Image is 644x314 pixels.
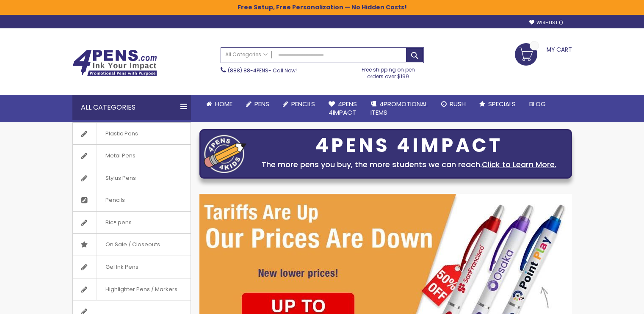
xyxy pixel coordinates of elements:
a: Click to Learn More. [482,159,556,170]
span: All Categories [225,51,268,58]
a: (888) 88-4PENS [228,67,268,74]
a: Stylus Pens [73,167,191,189]
span: Metal Pens [97,145,144,167]
span: Pencils [97,189,133,211]
div: 4PENS 4IMPACT [251,137,567,154]
a: Pencils [73,189,191,211]
a: Home [199,95,239,113]
span: On Sale / Closeouts [97,234,169,256]
span: Home [215,99,232,108]
span: Blog [529,99,546,108]
a: Gel Ink Pens [73,256,191,278]
a: Bic® pens [73,212,191,234]
span: Stylus Pens [97,167,144,189]
span: Bic® pens [97,212,140,234]
a: Metal Pens [73,145,191,167]
span: 4PROMOTIONAL ITEMS [370,99,428,117]
div: All Categories [72,95,191,120]
span: Plastic Pens [97,123,146,145]
a: 4PROMOTIONALITEMS [364,95,434,122]
div: The more pens you buy, the more students we can reach. [251,159,567,171]
div: Free shipping on pen orders over $199 [353,63,424,80]
span: Rush [450,99,466,108]
span: Specials [488,99,516,108]
a: Pencils [276,95,322,113]
a: 4Pens4impact [322,95,364,122]
a: All Categories [221,48,272,62]
span: Pencils [291,99,315,108]
a: Specials [473,95,522,113]
a: On Sale / Closeouts [73,234,191,256]
img: 4Pens Custom Pens and Promotional Products [72,50,157,77]
span: Gel Ink Pens [97,256,147,278]
span: - Call Now! [228,67,297,74]
a: Rush [434,95,473,113]
span: 4Pens 4impact [329,99,357,117]
a: Pens [239,95,276,113]
span: Highlighter Pens / Markers [97,278,186,300]
img: four_pen_logo.png [204,135,246,173]
a: Wishlist [529,19,563,26]
a: Highlighter Pens / Markers [73,278,191,300]
a: Plastic Pens [73,123,191,145]
span: Pens [254,99,269,108]
a: Blog [522,95,553,113]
